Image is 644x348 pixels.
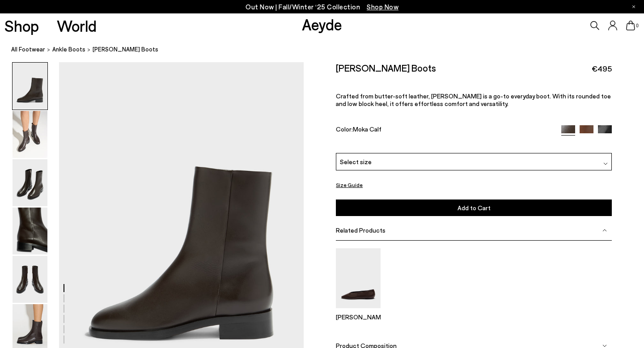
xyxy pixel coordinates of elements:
[11,45,45,54] a: All Footwear
[52,46,85,53] span: ankle boots
[13,111,47,158] img: Vincent Ankle Boots - Image 2
[302,15,342,34] a: Aeyde
[93,45,158,54] span: [PERSON_NAME] Boots
[336,248,381,308] img: Kirsten Ballet Flats
[336,92,611,107] span: Crafted from butter-soft leather, [PERSON_NAME] is a go-to everyday boot. With its rounded toe an...
[602,344,607,348] img: svg%3E
[367,3,398,11] span: Navigate to /collections/new-in
[13,63,47,110] img: Vincent Ankle Boots - Image 1
[4,18,39,34] a: Shop
[340,157,372,166] span: Select size
[635,23,640,28] span: 0
[336,302,381,321] a: Kirsten Ballet Flats [PERSON_NAME]
[13,208,47,255] img: Vincent Ankle Boots - Image 4
[336,226,386,234] span: Related Products
[336,62,436,73] h2: [PERSON_NAME] Boots
[246,1,398,13] p: Out Now | Fall/Winter ‘25 Collection
[603,161,608,166] img: svg%3E
[13,256,47,303] img: Vincent Ankle Boots - Image 5
[57,18,97,34] a: World
[336,199,612,216] button: Add to Cart
[592,63,612,74] span: €495
[336,179,363,191] button: Size Guide
[11,38,644,62] nav: breadcrumb
[458,204,491,212] span: Add to Cart
[336,125,552,136] div: Color:
[353,125,381,133] span: Moka Calf
[13,159,47,206] img: Vincent Ankle Boots - Image 3
[626,21,635,30] a: 0
[336,313,381,321] p: [PERSON_NAME]
[52,45,85,54] a: ankle boots
[602,228,607,233] img: svg%3E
